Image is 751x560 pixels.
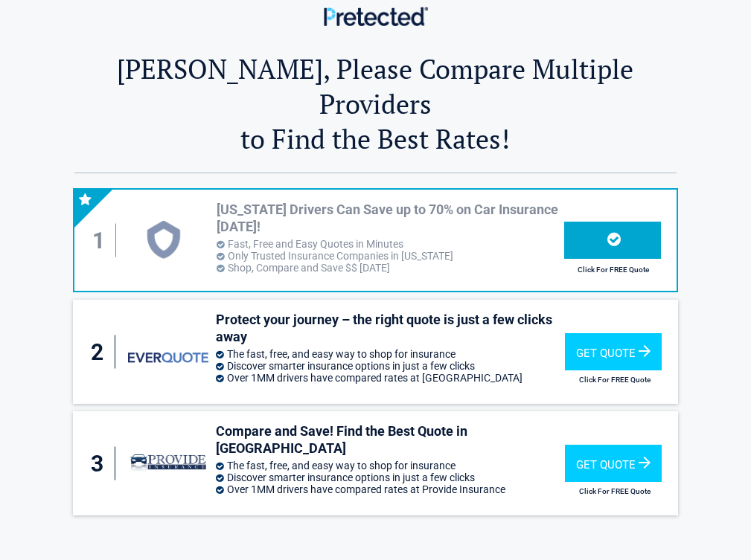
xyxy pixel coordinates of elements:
[88,335,115,369] div: 2
[216,372,565,384] li: Over 1MM drivers have compared rates at [GEOGRAPHIC_DATA]
[216,460,565,472] li: The fast, free, and easy way to shop for insurance
[324,7,428,25] img: Main Logo
[217,250,563,262] li: Only Trusted Insurance Companies in [US_STATE]
[128,353,208,363] img: everquote's logo
[564,265,663,274] h2: Click For FREE Quote
[216,472,565,483] li: Discover smarter insurance options in just a few clicks
[216,360,565,372] li: Discover smarter insurance options in just a few clicks
[217,238,563,250] li: Fast, Free and Easy Quotes in Minutes
[74,51,676,156] h2: [PERSON_NAME], Please Compare Multiple Providers to Find the Best Rates!
[565,487,665,495] h2: Click For FREE Quote
[216,483,565,495] li: Over 1MM drivers have compared rates at Provide Insurance
[216,422,565,457] h3: Compare and Save! Find the Best Quote in [GEOGRAPHIC_DATA]
[217,262,563,274] li: Shop, Compare and Save $$ [DATE]
[565,333,662,370] div: Get Quote
[216,348,565,360] li: The fast, free, and easy way to shop for insurance
[565,445,662,482] div: Get Quote
[129,220,209,260] img: protect's logo
[128,444,208,483] img: provide-insurance's logo
[216,311,565,346] h3: Protect your journey – the right quote is just a few clicks away
[89,224,117,257] div: 1
[88,447,115,480] div: 3
[217,201,563,236] h3: [US_STATE] Drivers Can Save up to 70% on Car Insurance [DATE]!
[565,376,665,384] h2: Click For FREE Quote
